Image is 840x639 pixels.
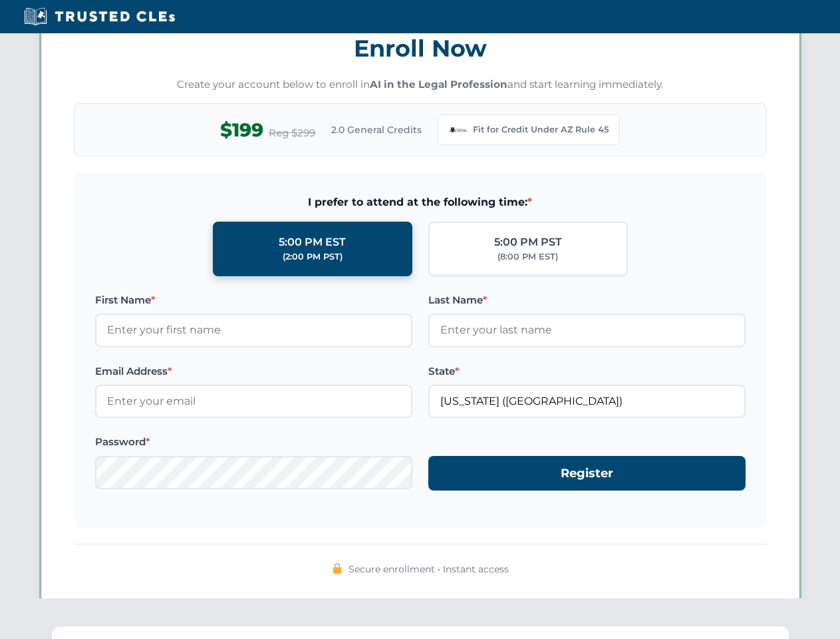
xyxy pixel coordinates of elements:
[497,250,558,264] div: (8:00 PM EST)
[95,434,412,450] label: Password
[428,363,746,379] label: State
[283,250,343,264] div: (2:00 PM PST)
[95,194,746,211] span: I prefer to attend at the following time:
[428,314,746,347] input: Enter your last name
[279,234,346,251] div: 5:00 PM EST
[220,115,263,145] span: $199
[74,27,767,69] h3: Enroll Now
[428,292,746,308] label: Last Name
[95,314,412,347] input: Enter your first name
[20,7,179,27] img: Trusted CLEs
[473,123,609,136] span: Fit for Credit Under AZ Rule 45
[95,292,412,308] label: First Name
[95,363,412,379] label: Email Address
[349,562,509,576] span: Secure enrollment • Instant access
[428,456,746,491] button: Register
[331,122,422,137] span: 2.0 General Credits
[269,125,315,141] span: Reg $299
[428,385,746,418] input: Arizona (AZ)
[370,78,507,91] strong: AI in the Legal Profession
[74,77,767,93] p: Create your account below to enroll in and start learning immediately.
[332,563,343,574] img: 🔒
[494,234,562,251] div: 5:00 PM PST
[95,385,412,418] input: Enter your email
[449,120,468,139] img: Arizona Bar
